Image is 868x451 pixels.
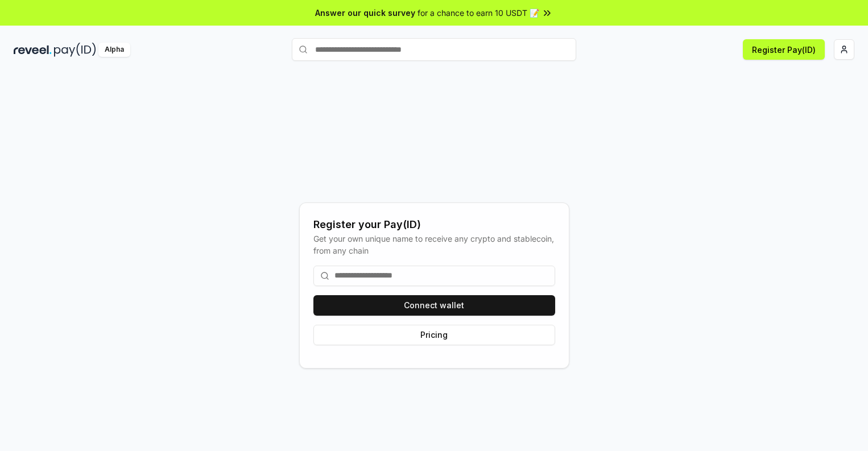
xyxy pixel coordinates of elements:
img: reveel_dark [14,43,52,57]
div: Register your Pay(ID) [313,217,555,233]
img: pay_id [54,43,96,57]
div: Alpha [98,43,130,57]
button: Register Pay(ID) [743,39,825,60]
span: Answer our quick survey [315,7,415,19]
button: Connect wallet [313,295,555,316]
div: Get your own unique name to receive any crypto and stablecoin, from any chain [313,233,555,256]
button: Pricing [313,325,555,345]
span: for a chance to earn 10 USDT 📝 [418,7,539,19]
